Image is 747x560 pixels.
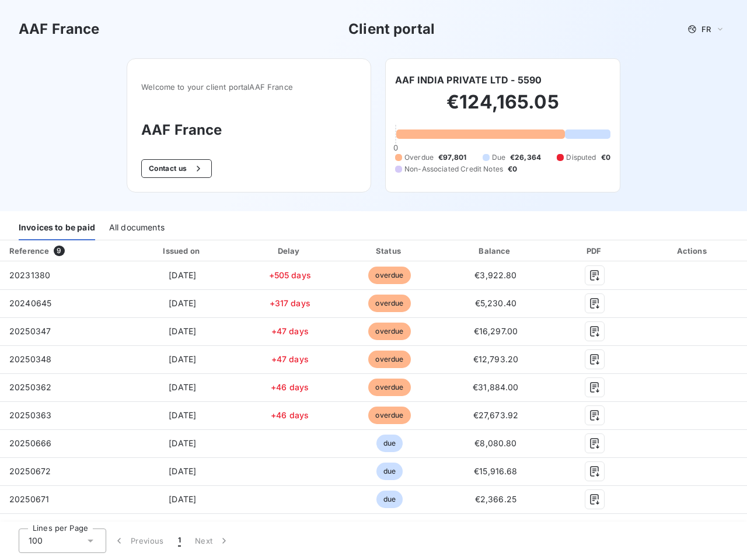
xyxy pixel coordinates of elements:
[19,19,100,40] h3: AAF France
[106,528,171,553] button: Previous
[474,326,518,336] span: €16,297.00
[438,152,466,163] span: €97,801
[376,435,403,452] span: due
[395,73,542,87] h6: AAF INDIA PRIVATE LTD - 5590
[404,152,434,163] span: Overdue
[473,354,519,364] span: €12,793.20
[473,382,519,392] span: €31,884.00
[141,82,357,92] span: Welcome to your client portal AAF France
[109,216,165,240] div: All documents
[475,494,516,504] span: €2,366.25
[395,90,610,125] h2: €124,165.05
[171,528,188,553] button: 1
[701,24,711,34] span: FR
[271,326,309,336] span: +47 days
[169,410,196,420] span: [DATE]
[376,491,403,508] span: due
[9,246,49,256] div: Reference
[169,494,196,504] span: [DATE]
[9,298,51,308] span: 20240645
[404,164,503,174] span: Non-Associated Credit Notes
[443,245,549,257] div: Balance
[368,267,410,284] span: overdue
[29,535,43,547] span: 100
[169,270,196,280] span: [DATE]
[243,245,336,257] div: Delay
[553,245,636,257] div: PDF
[510,152,541,163] span: €26,364
[19,216,95,240] div: Invoices to be paid
[368,323,410,340] span: overdue
[9,270,50,280] span: 20231380
[9,410,51,420] span: 20250363
[271,410,309,420] span: +46 days
[641,245,745,257] div: Actions
[341,245,438,257] div: Status
[141,159,212,178] button: Contact us
[393,143,398,152] span: 0
[9,494,49,504] span: 20250671
[475,298,516,308] span: €5,230.40
[474,438,516,448] span: €8,080.80
[169,438,196,448] span: [DATE]
[566,152,596,163] span: Disputed
[492,152,505,163] span: Due
[269,270,311,280] span: +505 days
[9,354,51,364] span: 20250348
[169,382,196,392] span: [DATE]
[348,19,435,40] h3: Client portal
[271,382,309,392] span: +46 days
[9,326,51,336] span: 20250347
[368,295,410,312] span: overdue
[271,354,309,364] span: +47 days
[368,351,410,368] span: overdue
[9,382,51,392] span: 20250362
[474,466,518,476] span: €15,916.68
[473,410,519,420] span: €27,673.92
[169,466,196,476] span: [DATE]
[474,270,516,280] span: €3,922.80
[169,354,196,364] span: [DATE]
[9,438,51,448] span: 20250666
[368,379,410,396] span: overdue
[508,164,517,174] span: €0
[376,463,403,480] span: due
[270,298,310,308] span: +317 days
[601,152,610,163] span: €0
[141,120,357,141] h3: AAF France
[169,326,196,336] span: [DATE]
[178,535,181,547] span: 1
[9,466,51,476] span: 20250672
[54,246,64,256] span: 9
[169,298,196,308] span: [DATE]
[188,528,237,553] button: Next
[126,245,239,257] div: Issued on
[368,407,410,424] span: overdue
